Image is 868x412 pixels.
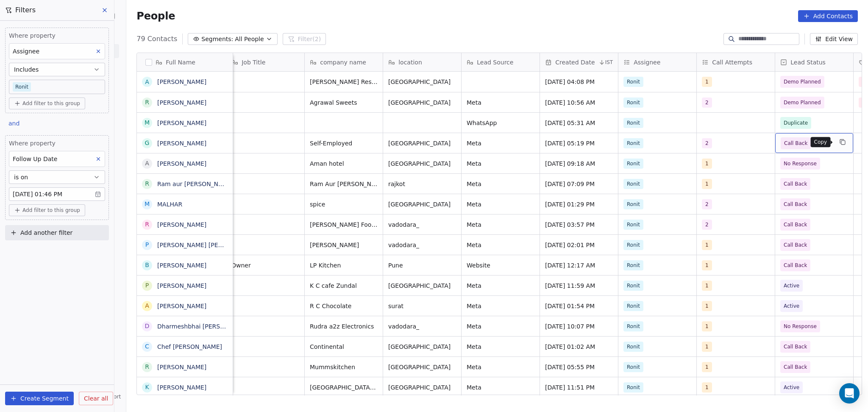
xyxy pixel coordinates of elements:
[145,362,149,371] div: R
[157,242,258,248] a: [PERSON_NAME] [PERSON_NAME]
[467,261,534,270] span: Website
[784,383,799,392] span: Active
[702,199,712,209] span: 2
[702,301,712,311] span: 1
[137,53,233,71] div: Full Name
[545,139,613,148] span: [DATE] 05:19 PM
[623,301,643,311] span: Ronit
[545,159,613,168] span: [DATE] 09:18 AM
[145,301,149,310] div: A
[605,59,613,66] span: IST
[545,78,613,86] span: [DATE] 04:08 PM
[467,220,534,229] span: Meta
[398,58,422,67] span: location
[310,302,378,310] span: R C Chocolate
[467,302,534,310] span: Meta
[623,260,643,270] span: Ronit
[310,281,378,290] span: K C cafe Zundal
[310,139,378,148] span: Self-Employed
[157,364,206,370] a: [PERSON_NAME]
[702,362,712,372] span: 1
[136,10,175,22] span: People
[388,261,456,270] span: Pune
[634,58,660,67] span: Assignee
[810,33,858,45] button: Edit View
[310,383,378,392] span: [GEOGRAPHIC_DATA], [GEOGRAPHIC_DATA]
[623,321,643,331] span: Ronit
[784,241,807,249] span: Call Back
[702,179,712,189] span: 1
[702,138,712,148] span: 2
[145,98,149,107] div: R
[467,383,534,392] span: Meta
[784,119,808,127] span: Duplicate
[623,159,643,169] span: Ronit
[784,261,807,270] span: Call Back
[784,302,799,310] span: Active
[623,77,643,87] span: Ronit
[623,382,643,393] span: Ronit
[702,220,712,230] span: 2
[814,139,827,145] p: Copy
[145,139,150,148] div: G
[235,35,264,44] span: All People
[545,302,613,310] span: [DATE] 01:54 PM
[388,342,456,351] span: [GEOGRAPHIC_DATA]
[310,78,378,86] span: [PERSON_NAME] Restaurant
[623,362,643,372] span: Ronit
[310,220,378,229] span: [PERSON_NAME] Foodie's bar
[784,180,807,188] span: Call Back
[310,180,378,188] span: Ram Aur [PERSON_NAME]
[137,72,233,395] div: grid
[388,98,456,107] span: [GEOGRAPHIC_DATA]
[136,34,177,44] span: 79 Contacts
[283,33,326,45] button: Filter(2)
[145,220,149,229] div: R
[623,220,643,230] span: Ronit
[467,119,534,127] span: WhatsApp
[702,342,712,352] span: 1
[388,322,456,331] span: vadodara_
[388,78,456,86] span: [GEOGRAPHIC_DATA]
[784,281,799,290] span: Active
[145,322,150,331] div: D
[383,53,461,71] div: location
[388,241,456,249] span: vadodara_
[545,261,613,270] span: [DATE] 12:17 AM
[702,159,712,169] span: 1
[242,58,265,67] span: Job Title
[310,159,378,168] span: Aman hotel
[702,281,712,291] span: 1
[310,98,378,107] span: Agrawal Sweets
[623,281,643,291] span: Ronit
[388,200,456,209] span: [GEOGRAPHIC_DATA]
[784,220,807,229] span: Call Back
[697,53,775,71] div: Call Attempts
[388,302,456,310] span: surat
[157,303,206,309] a: [PERSON_NAME]
[320,58,366,67] span: company name
[467,281,534,290] span: Meta
[623,240,643,250] span: Ronit
[784,78,821,86] span: Demo Planned
[623,138,643,148] span: Ronit
[623,118,643,128] span: Ronit
[388,383,456,392] span: [GEOGRAPHIC_DATA]
[157,384,206,391] a: [PERSON_NAME]
[467,180,534,188] span: Meta
[467,322,534,331] span: Meta
[545,98,613,107] span: [DATE] 10:56 AM
[702,97,712,108] span: 2
[702,382,712,393] span: 1
[702,260,712,270] span: 1
[231,261,299,270] span: Owner
[201,35,233,44] span: Segments:
[226,53,304,71] div: Job Title
[623,199,643,209] span: Ronit
[462,53,540,71] div: Lead Source
[145,200,150,209] div: M
[545,180,613,188] span: [DATE] 07:09 PM
[467,139,534,148] span: Meta
[145,240,149,249] div: P
[798,10,858,22] button: Add Contacts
